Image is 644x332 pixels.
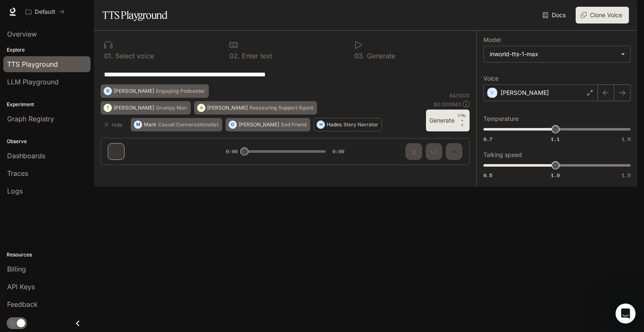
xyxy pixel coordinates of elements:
p: Sad Friend [281,122,306,127]
p: Casual Conversationalist [158,122,218,127]
span: 1.0 [551,172,560,179]
p: Talking speed [483,152,522,158]
span: 1.5 [622,172,631,179]
p: 0 2 . [229,52,240,59]
button: All workspaces [22,3,68,20]
div: O [229,118,236,131]
span: 1.5 [622,136,631,143]
p: CTRL + [458,113,466,123]
span: 0.5 [483,172,492,179]
p: [PERSON_NAME] [207,105,248,110]
button: MMarkCasual Conversationalist [131,118,222,131]
div: inworld-tts-1-max [484,46,630,62]
button: T[PERSON_NAME]Grumpy Man [101,101,191,115]
iframe: Intercom live chat [615,303,636,324]
p: Hades [327,122,342,127]
button: Hide [101,118,127,131]
p: Grumpy Man [156,105,187,110]
span: 1.1 [551,136,560,143]
p: Enter text [240,52,272,59]
div: A [197,101,205,115]
p: Mark [144,122,156,127]
span: 0.7 [483,136,492,143]
button: HHadesStory Narrator [314,118,382,131]
p: [PERSON_NAME] [114,105,154,110]
p: $ 0.000640 [434,101,461,108]
p: Voice [483,76,499,81]
p: [PERSON_NAME] [114,89,154,94]
a: Docs [541,7,569,24]
div: inworld-tts-1-max [490,50,617,58]
div: D [104,84,112,98]
p: 64 / 1000 [449,92,470,99]
p: [PERSON_NAME] [501,89,549,97]
p: ⏎ [458,113,466,128]
p: 0 3 . [354,52,365,59]
p: Select voice [113,52,154,59]
button: GenerateCTRL +⏎ [426,110,470,131]
div: T [104,101,112,115]
h1: TTS Playground [102,7,167,24]
p: Engaging Podcaster [156,89,205,94]
button: Clone Voice [576,7,629,24]
div: H [317,118,325,131]
p: Reassuring Support Agent [249,105,313,110]
button: A[PERSON_NAME]Reassuring Support Agent [194,101,317,115]
p: Default [35,8,55,16]
p: [PERSON_NAME] [239,122,279,127]
p: Generate [365,52,395,59]
p: Model [483,37,501,43]
button: D[PERSON_NAME]Engaging Podcaster [101,84,209,98]
p: Story Narrator [343,122,378,127]
p: 0 1 . [104,52,113,59]
p: Temperature [483,116,519,122]
button: O[PERSON_NAME]Sad Friend [226,118,310,131]
div: M [134,118,142,131]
